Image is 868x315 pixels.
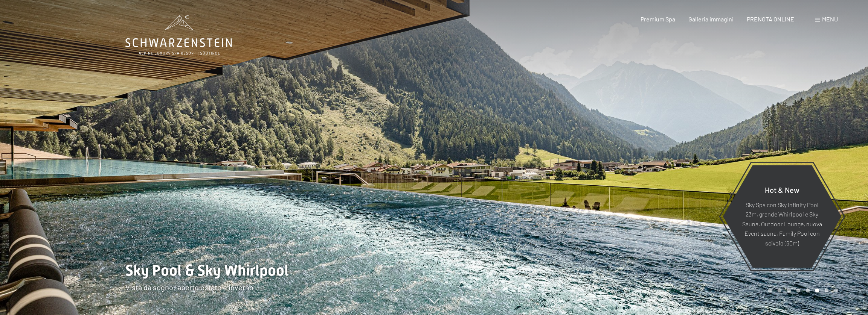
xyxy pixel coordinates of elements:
span: Hot & New [765,185,799,194]
a: Hot & New Sky Spa con Sky infinity Pool 23m, grande Whirlpool e Sky Sauna, Outdoor Lounge, nuova ... [722,165,842,268]
div: Carousel Page 6 (Current Slide) [815,288,819,292]
p: Sky Spa con Sky infinity Pool 23m, grande Whirlpool e Sky Sauna, Outdoor Lounge, nuova Event saun... [741,200,823,248]
a: PRENOTA ONLINE [747,15,794,23]
div: Carousel Page 1 [768,288,772,292]
div: Carousel Page 3 [787,288,791,292]
div: Carousel Page 4 [796,288,800,292]
span: Menu [822,15,838,23]
div: Carousel Page 5 [805,288,810,292]
div: Carousel Pagination [765,288,838,292]
div: Carousel Page 7 [824,288,828,292]
div: Carousel Page 8 [834,288,838,292]
div: Carousel Page 2 [777,288,781,292]
a: Galleria immagini [688,15,734,23]
a: Premium Spa [640,15,675,23]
